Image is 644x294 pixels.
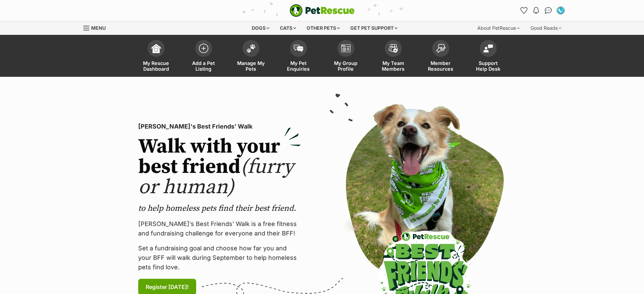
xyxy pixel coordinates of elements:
div: Other pets [302,21,345,35]
img: help-desk-icon-fdf02630f3aa405de69fd3d07c3f3aa587a6932b1a1747fa1d2bba05be0121f9.svg [483,44,493,52]
span: My Rescue Dashboard [141,60,171,72]
span: (furry or human) [138,154,294,200]
ul: Account quick links [519,5,566,16]
span: Add a Pet Listing [188,60,219,72]
span: My Pet Enquiries [283,60,314,72]
span: Member Resources [425,60,456,72]
p: to help homeless pets find their best friend. [138,203,301,214]
span: Manage My Pets [236,60,266,72]
a: Favourites [519,5,529,16]
span: My Team Members [378,60,409,72]
img: pet-enquiries-icon-7e3ad2cf08bfb03b45e93fb7055b45f3efa6380592205ae92323e6603595dc1f.svg [294,45,303,52]
a: Member Resources [417,37,464,77]
a: My Team Members [370,37,417,77]
img: chat-41dd97257d64d25036548639549fe6c8038ab92f7586957e7f3b1b290dea8141.svg [545,7,552,14]
img: dashboard-icon-eb2f2d2d3e046f16d808141f083e7271f6b2e854fb5c12c21221c1fb7104beca.svg [151,44,161,53]
button: My account [555,5,566,16]
div: About PetRescue [473,21,524,35]
p: [PERSON_NAME]'s Best Friends' Walk [138,122,301,131]
span: Support Help Desk [473,60,503,72]
button: Notifications [531,5,542,16]
img: Sayla Kimber profile pic [557,7,564,14]
div: Good Reads [526,21,566,35]
a: Add a Pet Listing [180,37,227,77]
div: Get pet support [346,21,402,35]
span: Register [DATE]! [146,283,189,291]
a: Conversations [543,5,554,16]
img: manage-my-pets-icon-02211641906a0b7f246fdf0571729dbe1e7629f14944591b6c1af311fb30b64b.svg [246,44,256,53]
span: Menu [91,25,106,31]
a: My Group Profile [322,37,370,77]
div: Dogs [247,21,274,35]
a: Support Help Desk [464,37,512,77]
a: Menu [83,21,110,33]
a: Manage My Pets [227,37,275,77]
img: notifications-46538b983faf8c2785f20acdc204bb7945ddae34d4c08c2a6579f10ce5e182be.svg [533,7,539,14]
a: PetRescue [290,4,355,17]
a: My Pet Enquiries [275,37,322,77]
a: My Rescue Dashboard [132,37,180,77]
p: Set a fundraising goal and choose how far you and your BFF will walk during September to help hom... [138,244,301,272]
p: [PERSON_NAME]’s Best Friends' Walk is a free fitness and fundraising challenge for everyone and t... [138,219,301,238]
span: My Group Profile [331,60,361,72]
h2: Walk with your best friend [138,137,301,198]
img: group-profile-icon-3fa3cf56718a62981997c0bc7e787c4b2cf8bcc04b72c1350f741eb67cf2f40e.svg [341,44,351,52]
img: logo-e224e6f780fb5917bec1dbf3a21bbac754714ae5b6737aabdf751b685950b380.svg [290,4,355,17]
div: Cats [275,21,301,35]
img: add-pet-listing-icon-0afa8454b4691262ce3f59096e99ab1cd57d4a30225e0717b998d2c9b9846f56.svg [199,44,208,53]
img: member-resources-icon-8e73f808a243e03378d46382f2149f9095a855e16c252ad45f914b54edf8863c.svg [436,44,445,53]
img: team-members-icon-5396bd8760b3fe7c0b43da4ab00e1e3bb1a5d9ba89233759b79545d2d3fc5d0d.svg [389,44,398,53]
